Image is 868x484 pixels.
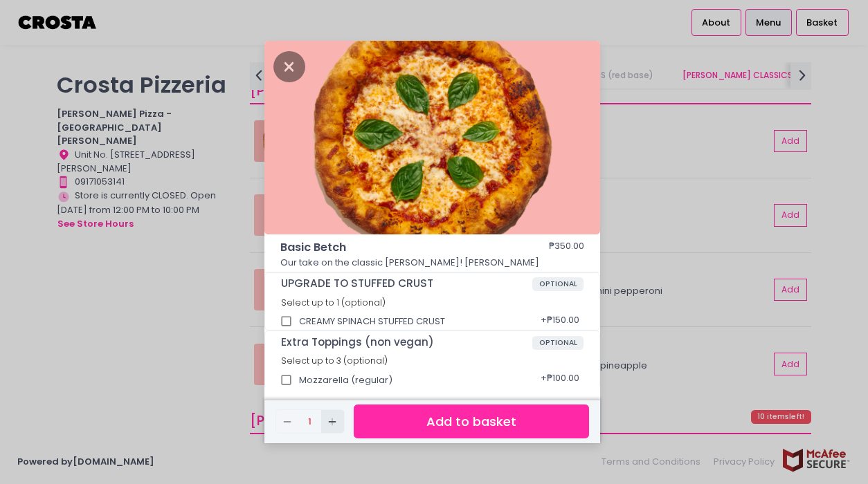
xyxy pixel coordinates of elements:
span: Extra Toppings (non vegan) [281,336,532,348]
span: Basic Betch [280,239,509,256]
span: UPGRADE TO STUFFED CRUST [281,277,532,290]
div: + ₱80.00 [539,384,584,410]
span: Select up to 3 (optional) [281,355,388,366]
span: Select up to 1 (optional) [281,297,386,308]
div: ₱350.00 [549,239,584,256]
div: + ₱100.00 [536,367,584,393]
p: Our take on the classic [PERSON_NAME]! [PERSON_NAME] [280,256,585,270]
span: OPTIONAL [532,336,584,350]
div: + ₱150.00 [536,308,584,335]
img: Basic Betch [264,41,600,234]
button: Add to basket [354,404,589,438]
button: Close [273,59,305,73]
span: OPTIONAL [532,277,584,291]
